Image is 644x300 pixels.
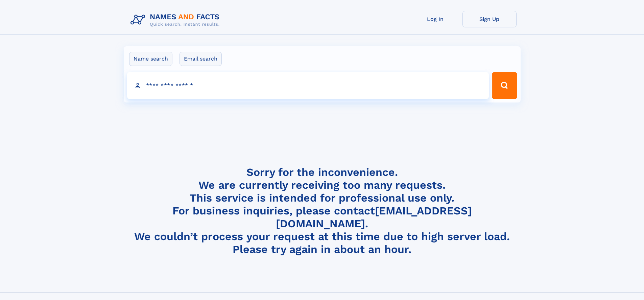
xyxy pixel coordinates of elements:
[462,11,517,27] a: Sign Up
[128,166,517,256] h4: Sorry for the inconvenience. We are currently receiving too many requests. This service is intend...
[128,11,225,29] img: Logo Names and Facts
[408,11,462,27] a: Log In
[492,72,517,99] button: Search Button
[127,72,489,99] input: search input
[180,52,222,66] label: Email search
[276,204,472,230] a: [EMAIL_ADDRESS][DOMAIN_NAME]
[129,52,172,66] label: Name search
